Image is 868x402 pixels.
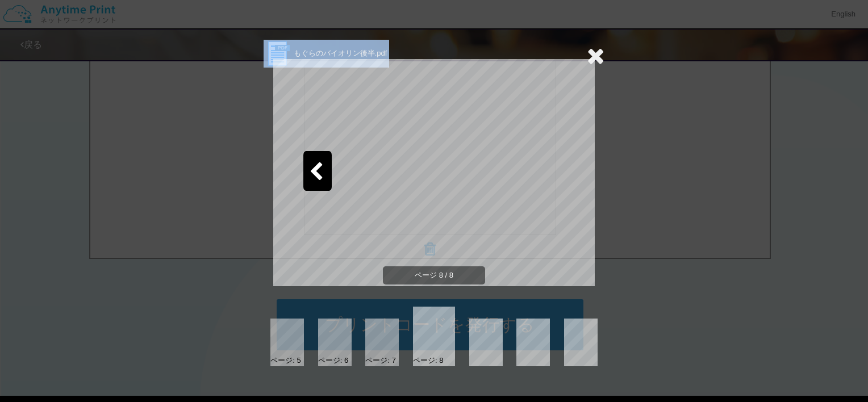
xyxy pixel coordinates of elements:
span: もぐらのバイオリン後半.pdf [294,49,387,57]
div: ページ: 8 [413,355,443,366]
span: ページ 8 / 8 [383,266,485,285]
div: ページ: 5 [270,355,301,366]
div: ページ: 7 [365,355,395,366]
div: ページ: 6 [318,355,348,366]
